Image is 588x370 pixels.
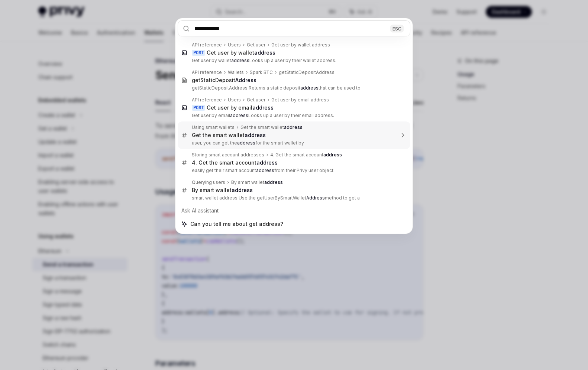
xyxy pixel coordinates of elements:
p: getStaticDepositAddress Returns a static deposit that can be used to [192,85,395,91]
b: Address [306,195,325,201]
b: address [231,58,249,63]
div: Ask AI assistant [178,204,410,217]
div: Get user by email [207,104,274,111]
div: API reference [192,97,222,103]
div: Get user by wallet [207,49,275,56]
div: API reference [192,69,222,75]
div: POST [192,105,205,111]
b: address [256,168,274,173]
div: API reference [192,42,222,48]
div: Wallets [228,69,244,75]
b: address [323,152,342,158]
b: address [252,104,274,111]
p: Get user by wallet Looks up a user by their wallet address. [192,58,395,64]
div: Storing smart account addresses [192,152,264,158]
div: Spark BTC [250,69,273,75]
div: Get the smart wallet [240,124,303,130]
b: address [230,113,248,118]
b: address [245,132,266,138]
div: 4. Get the smart account [270,152,342,158]
div: ESC [390,25,404,32]
div: Using smart wallets [192,124,235,130]
div: Get user [247,42,265,48]
div: Get user [247,97,265,103]
b: address [300,85,319,91]
b: address [264,179,283,185]
div: getStaticDepositAddress [279,69,335,75]
div: getStaticDeposit [192,77,256,84]
p: user, you can get the for the smart wallet by [192,140,395,146]
b: address [256,159,278,166]
span: Can you tell me about get address? [190,220,283,228]
div: Querying users [192,179,225,185]
p: easily get their smart account from their Privy user object. [192,168,395,173]
div: POST [192,50,205,56]
div: By smart wallet [192,187,253,194]
p: Get user by email Looks up a user by their email address. [192,113,395,119]
div: By smart wallet [231,179,283,185]
b: Address [235,77,256,83]
div: Get user by email address [271,97,329,103]
div: 4. Get the smart account [192,159,278,166]
div: Users [228,97,241,103]
div: Get user by wallet address [271,42,330,48]
div: Get the smart wallet [192,132,266,139]
b: address [254,49,275,56]
b: address [284,124,303,130]
p: smart wallet address Use the getUserBySmartWallet method to get a [192,195,395,201]
b: address [232,187,253,193]
b: address [237,140,255,146]
div: Users [228,42,241,48]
